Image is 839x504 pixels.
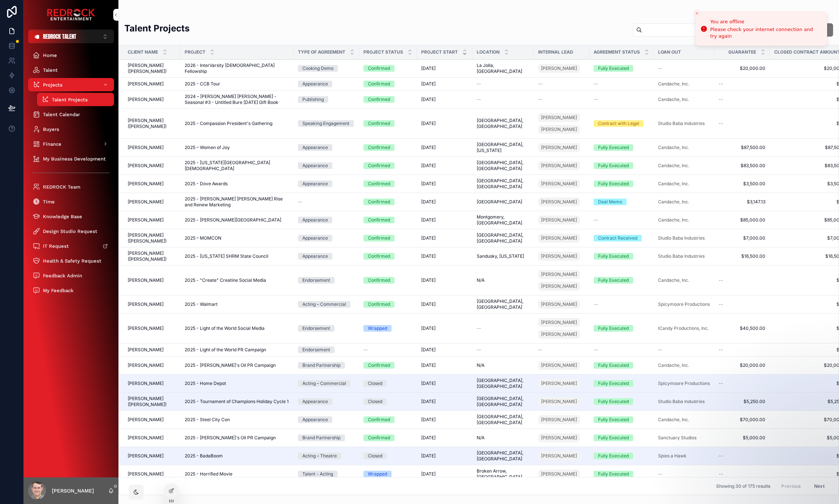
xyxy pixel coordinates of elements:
a: Contract with Legal [594,120,649,127]
span: Candache, Inc. [658,145,689,150]
a: [PERSON_NAME] [538,178,585,190]
div: Publishing [302,96,324,103]
a: [PERSON_NAME][PERSON_NAME] [538,112,585,135]
span: [PERSON_NAME] [128,199,164,205]
a: Candache, Inc. [658,97,710,102]
span: -- [594,81,598,87]
span: -- [538,97,543,102]
span: [DATE] [421,217,436,223]
span: Studio Baba Industries [658,121,705,126]
a: $3,147.13 [719,199,765,205]
span: Knowledge Base [43,213,82,220]
a: Candache, Inc. [658,217,710,223]
a: Appearance [298,81,355,87]
span: [GEOGRAPHIC_DATA], [GEOGRAPHIC_DATA] [477,178,529,190]
span: -- [298,199,302,205]
span: Home [43,52,57,58]
span: Design Studio Request [43,228,97,234]
a: Design Studio Request [28,224,114,238]
span: [PERSON_NAME] ([PERSON_NAME]) [128,232,176,244]
a: Candache, Inc. [658,163,710,169]
a: Confirmed [363,65,412,72]
span: [DATE] [421,253,436,259]
span: [PERSON_NAME] [541,181,577,187]
a: Talent [28,63,114,77]
a: Sandusky, [US_STATE] [477,253,529,259]
span: [PERSON_NAME] ([PERSON_NAME]) [128,118,176,129]
span: 2025 – Women of Joy [185,145,230,150]
a: [GEOGRAPHIC_DATA] [477,199,529,205]
span: [PERSON_NAME] [541,115,577,121]
span: [PERSON_NAME] [541,145,577,150]
a: Talent Projects [37,93,114,106]
span: 2025 - [US_STATE] SHRM State Council [185,253,268,259]
a: [PERSON_NAME] [538,125,580,134]
a: 2025 - Compassion President's Gathering [185,121,289,126]
span: REDROCK Team [43,184,80,190]
span: [GEOGRAPHIC_DATA], [GEOGRAPHIC_DATA] [477,232,529,244]
span: [PERSON_NAME] [541,199,577,205]
a: [PERSON_NAME] [128,199,176,205]
span: Projects [43,82,63,88]
div: Fully Executed [598,180,629,187]
a: Appearance [298,144,355,151]
span: $85,000.00 [719,217,765,223]
span: Studio Baba Industries [658,253,705,259]
span: Studio Baba Industries [658,235,705,241]
a: [PERSON_NAME] [128,81,176,87]
span: Talent [43,67,58,73]
a: Fully Executed [594,180,649,187]
a: La Jolla, [GEOGRAPHIC_DATA] [477,62,529,74]
span: -- [719,81,723,87]
a: Confirmed [363,81,412,87]
a: Appearance [298,217,355,223]
a: Studio Baba Industries [658,253,710,259]
div: Appearance [302,180,328,187]
span: [PERSON_NAME] [541,253,577,259]
a: [PERSON_NAME] [128,217,176,223]
div: Confirmed [368,144,390,151]
span: [GEOGRAPHIC_DATA], [GEOGRAPHIC_DATA] [477,118,529,129]
a: [PERSON_NAME] [128,145,176,150]
div: Confirmed [368,235,390,241]
a: Candache, Inc. [658,199,710,205]
a: -- [594,217,649,223]
a: Candache, Inc. [658,145,710,150]
a: Health & Safety Request [28,254,114,267]
span: [GEOGRAPHIC_DATA] [477,199,522,205]
a: Knowledge Base [28,210,114,223]
a: [PERSON_NAME] [128,163,176,169]
a: Confirmed [363,162,412,169]
a: 2025 - [US_STATE][GEOGRAPHIC_DATA][DEMOGRAPHIC_DATA] [185,160,289,172]
div: Appearance [302,162,328,169]
span: [PERSON_NAME] ([PERSON_NAME]) [128,250,176,262]
a: [PERSON_NAME] [538,216,580,224]
a: 2026 - InterVarsity [DEMOGRAPHIC_DATA] Fellowship [185,62,289,74]
span: 2025 - [PERSON_NAME][GEOGRAPHIC_DATA] [185,217,281,223]
a: Studio Baba Industries [658,235,710,241]
a: -- [538,97,585,102]
a: Confirmed [363,96,412,103]
a: Fully Executed [594,162,649,169]
span: -- [538,81,543,87]
span: [DATE] [421,81,436,87]
a: [GEOGRAPHIC_DATA], [US_STATE] [477,142,529,153]
span: [PERSON_NAME] [128,97,164,102]
a: -- [298,199,355,205]
a: -- [538,81,585,87]
a: Confirmed [363,253,412,260]
a: [PERSON_NAME] [538,161,580,170]
a: Studio Baba Industries [658,121,710,126]
a: Contract Received [594,235,649,241]
a: Fully Executed [594,65,649,72]
div: Fully Executed [598,65,629,72]
span: [PERSON_NAME] [128,217,164,223]
a: [PERSON_NAME] [538,142,585,153]
a: Fully Executed [594,144,649,151]
a: Speaking Engagement [298,120,355,127]
a: -- [477,97,529,102]
a: [PERSON_NAME] [538,196,585,208]
a: IT Request [28,239,114,253]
